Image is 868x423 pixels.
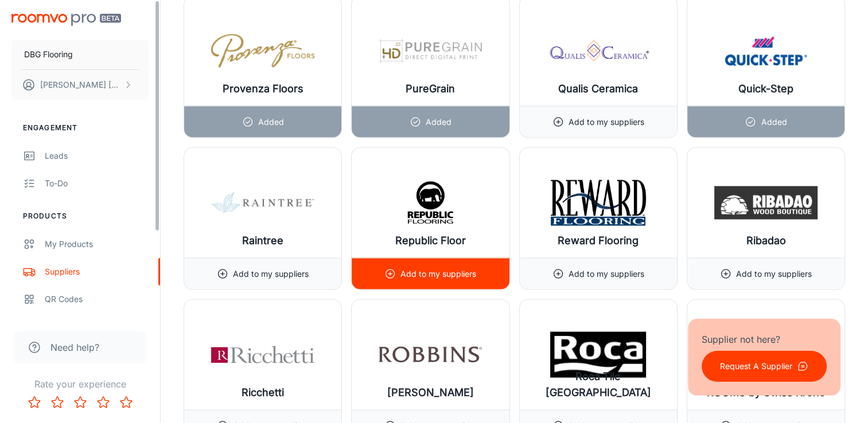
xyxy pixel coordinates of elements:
h6: Provenza Floors [223,81,303,97]
img: Ricchetti [211,332,314,378]
img: Republic Floor [379,180,482,226]
p: Add to my suppliers [400,268,476,280]
div: QR Codes [45,293,149,305]
img: Reward Flooring [547,180,650,226]
button: Rate 4 star [92,391,115,414]
h6: Raintree [242,233,283,249]
button: Rate 1 star [23,391,46,414]
h6: [PERSON_NAME] [387,385,474,401]
p: Add to my suppliers [569,268,644,280]
div: Suppliers [45,265,149,278]
img: Ribadao [714,180,818,226]
h6: Ricchetti [242,385,284,401]
img: PureGrain [379,28,482,74]
p: DBG Flooring [24,48,73,61]
h6: PureGrain [406,81,455,97]
h6: Republic Floor [395,233,466,249]
h6: Reward Flooring [558,233,639,249]
h6: Ribadao [746,233,785,249]
p: Added [426,116,451,128]
p: Add to my suppliers [569,116,644,128]
img: Roomvo PRO Beta [11,14,121,26]
img: Raintree [211,180,314,226]
img: Provenza Floors [211,28,314,74]
button: Rate 3 star [69,391,92,414]
p: Request A Supplier [720,360,792,373]
p: [PERSON_NAME] [PERSON_NAME] [40,79,121,91]
button: Rate 5 star [115,391,138,414]
button: DBG Flooring [11,40,149,69]
div: Leads [45,150,149,162]
p: Rate your experience [9,377,151,391]
p: Add to my suppliers [233,268,309,280]
span: Need help? [50,340,99,354]
p: Add to my suppliers [736,268,812,280]
button: Request A Supplier [702,351,827,382]
p: Added [258,116,284,128]
button: [PERSON_NAME] [PERSON_NAME] [11,70,149,100]
h6: Quick-Step [738,81,793,97]
h6: Roca Tile [GEOGRAPHIC_DATA] [529,369,668,401]
div: My Products [45,238,149,250]
h6: Qualis Ceramica [558,81,638,97]
img: Roca Tile USA [547,332,650,378]
p: Added [761,116,787,128]
img: Robbins [379,332,482,378]
img: Quick-Step [714,28,818,74]
p: Supplier not here? [702,332,827,346]
button: Rate 2 star [46,391,69,414]
div: To-do [45,177,149,190]
img: Qualis Ceramica [547,28,650,74]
